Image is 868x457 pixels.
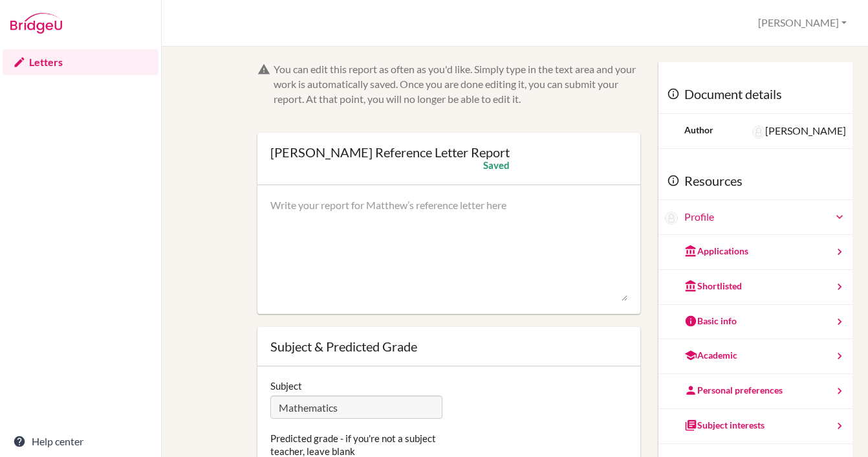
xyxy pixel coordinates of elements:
[752,126,765,139] img: Stacey Frallicciardi
[658,162,852,201] div: Resources
[658,235,852,270] a: Applications
[3,49,158,75] a: Letters
[270,340,627,353] div: Subject & Predicted Grade
[270,379,302,392] label: Subject
[658,270,852,305] a: Shortlisted
[483,159,510,172] div: Saved
[684,124,713,137] div: Author
[752,11,852,35] button: [PERSON_NAME]
[684,245,748,258] div: Applications
[665,212,678,225] img: Matthew Wijono
[684,384,783,397] div: Personal preferences
[752,124,846,139] div: [PERSON_NAME]
[684,349,737,362] div: Academic
[658,374,852,409] a: Personal preferences
[10,13,62,34] img: Bridge-U
[684,210,846,225] a: Profile
[658,75,852,114] div: Document details
[684,315,737,328] div: Basic info
[658,409,852,444] a: Subject interests
[684,280,742,293] div: Shortlisted
[658,305,852,340] a: Basic info
[684,419,765,432] div: Subject interests
[270,146,510,159] div: [PERSON_NAME] Reference Letter Report
[658,339,852,374] a: Academic
[274,62,640,107] div: You can edit this report as often as you'd like. Simply type in the text area and your work is au...
[3,429,158,454] a: Help center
